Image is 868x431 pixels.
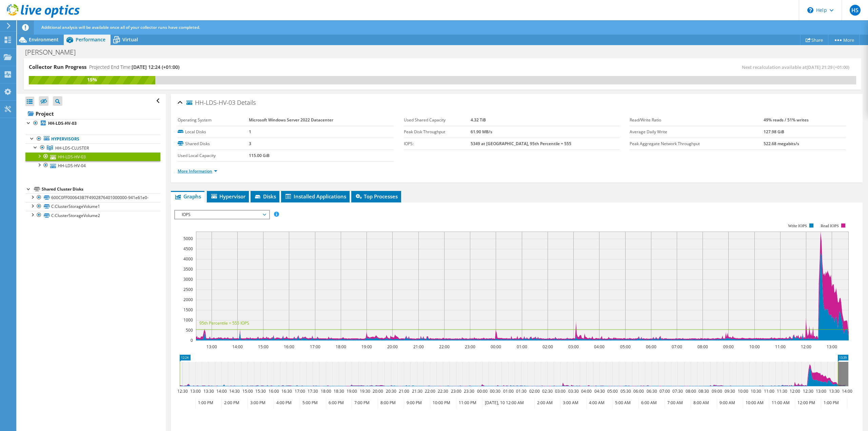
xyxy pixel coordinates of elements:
label: Peak Disk Throughput [404,129,471,135]
text: 20:00 [373,388,383,394]
text: 12:00 [790,388,800,394]
text: 14:30 [229,388,240,394]
label: Average Daily Write [630,129,764,135]
span: [DATE] 21:29 (+01:00) [807,64,849,70]
text: 01:00 [517,344,527,350]
h1: [PERSON_NAME] [22,48,86,56]
text: 22:30 [438,388,448,394]
b: 4.32 TiB [471,117,486,123]
a: HH-LDS-HV-03 [25,152,160,161]
label: Peak Aggregate Network Throughput [630,140,764,147]
div: Shared Cluster Disks [42,185,160,193]
span: HH-LDS-CLUSTER [55,145,89,151]
text: 00:00 [491,344,501,350]
text: 2000 [183,297,193,302]
text: 15:00 [242,388,253,394]
text: 07:00 [672,344,682,350]
span: Next recalculation available at [742,64,853,70]
a: 600C0FF000643B7F4902876401000000-941e61e0- [25,193,160,202]
span: Hypervisor [210,193,245,200]
text: 4500 [183,246,193,252]
text: 18:30 [334,388,344,394]
text: 22:00 [425,388,435,394]
b: 3 [249,141,251,146]
text: 18:00 [336,344,346,350]
span: Environment [29,36,59,43]
a: Project [25,108,160,119]
text: 4000 [183,256,193,262]
label: Shared Disks [178,140,249,147]
span: Performance [76,36,105,43]
text: 13:30 [203,388,214,394]
text: 10:30 [751,388,761,394]
text: 17:30 [308,388,318,394]
text: 12:00 [801,344,811,350]
text: 10:00 [738,388,748,394]
span: IOPS [178,211,265,219]
label: Used Local Capacity [178,152,249,159]
text: 07:30 [672,388,683,394]
text: 03:30 [568,388,579,394]
a: Share [800,35,828,45]
label: Read/Write Ratio [630,117,764,123]
text: 22:00 [439,344,450,350]
text: 16:00 [269,388,279,394]
svg: \n [807,7,813,13]
text: 03:00 [568,344,579,350]
text: 04:30 [594,388,605,394]
span: Virtual [122,36,138,43]
text: 13:00 [816,388,826,394]
text: 0 [191,337,193,343]
label: Used Shared Capacity [404,117,471,123]
text: Read IOPS [821,223,839,228]
text: 11:00 [764,388,774,394]
text: 16:00 [284,344,294,350]
text: 20:30 [386,388,396,394]
text: 17:00 [295,388,305,394]
text: 3000 [183,276,193,282]
text: 14:00 [216,388,227,394]
text: 21:00 [413,344,424,350]
text: 09:00 [723,344,734,350]
text: 05:30 [620,388,631,394]
b: 127.98 GiB [764,129,784,135]
text: 06:30 [647,388,657,394]
text: 500 [186,327,193,333]
text: 08:30 [698,388,709,394]
text: 1500 [183,307,193,313]
a: HH-LDS-HV-04 [25,161,160,170]
span: Additional analysis will be available once all of your collector runs have completed. [41,24,200,30]
b: 61.90 MB/s [471,129,492,135]
text: Write IOPS [788,223,807,228]
text: 23:30 [464,388,474,394]
text: 05:00 [607,388,618,394]
text: 09:30 [725,388,735,394]
text: 00:00 [477,388,488,394]
text: 13:00 [190,388,201,394]
text: 21:00 [399,388,409,394]
text: 05:00 [620,344,631,350]
text: 16:30 [281,388,292,394]
text: 21:30 [412,388,422,394]
text: 09:00 [712,388,722,394]
text: 14:00 [842,388,852,394]
text: 13:30 [829,388,840,394]
a: HH-LDS-HV-03 [25,119,160,128]
span: Installed Applications [284,193,346,200]
span: HH-LDS-HV-03 [186,99,235,106]
text: 2500 [183,287,193,292]
text: 12:30 [803,388,813,394]
b: Microsoft Windows Server 2022 Datacenter [249,117,333,123]
span: Top Processes [355,193,398,200]
text: 23:00 [451,388,461,394]
text: 04:00 [581,388,592,394]
text: 23:00 [465,344,475,350]
text: 11:30 [777,388,787,394]
text: 07:00 [659,388,670,394]
text: 18:00 [321,388,331,394]
span: HS [850,5,861,16]
b: 1 [249,129,251,135]
b: 5349 at [GEOGRAPHIC_DATA], 95th Percentile = 555 [471,141,571,146]
text: 00:30 [490,388,500,394]
b: 115.00 GiB [249,153,270,158]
